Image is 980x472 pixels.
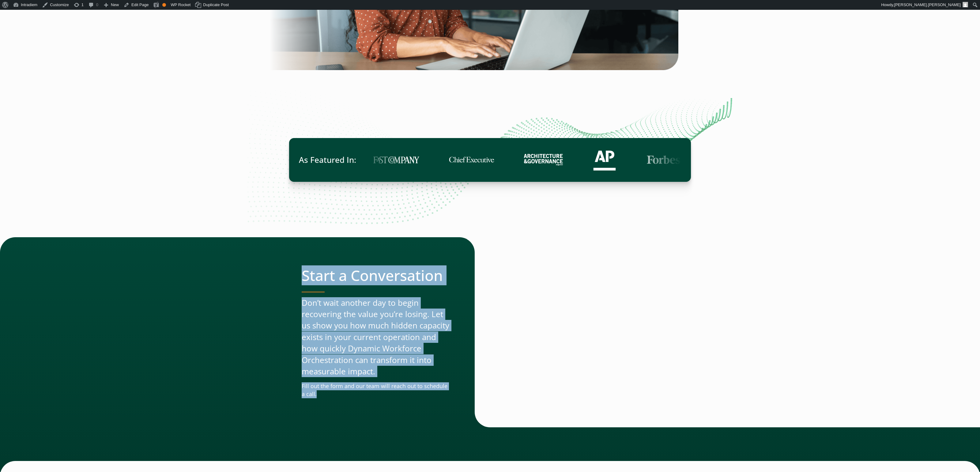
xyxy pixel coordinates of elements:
[894,2,961,7] span: [PERSON_NAME].[PERSON_NAME]
[302,267,450,284] h2: Start a Conversation
[590,149,614,170] img: Contact Center Automation AP Logo
[503,260,678,403] iframe: Contact Form
[446,156,492,163] img: Contact Center Automation Chief Executive Logo
[371,156,417,163] img: Contact Center Automation Fast Company Logo
[302,382,450,398] p: Fill out the form and our team will reach out to schedule a call.
[644,155,678,165] img: Contact Center Automation Forbes Logo
[299,154,356,166] span: As Featured In:
[522,154,560,166] img: Contact Center Automation Architecture Governance Logo
[302,297,450,377] p: Don’t wait another day to begin recovering the value you’re losing. Let us show you how much hidd...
